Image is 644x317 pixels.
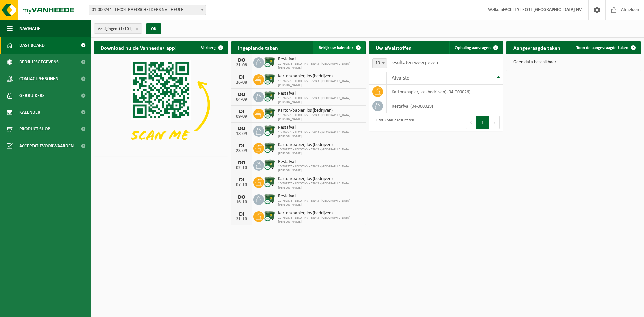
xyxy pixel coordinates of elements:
button: 1 [476,116,489,129]
img: WB-1100-CU [264,142,275,153]
span: Gebruikers [19,87,45,104]
h2: Download nu de Vanheede+ app! [94,41,183,54]
span: 01-000244 - LECOT-RAEDSCHELDERS NV - HEULE [89,5,206,15]
div: 02-10 [235,166,248,170]
span: Karton/papier, los (bedrijven) [278,211,362,216]
img: WB-1100-CU [264,91,275,102]
div: 04-09 [235,97,248,102]
label: resultaten weergeven [390,60,438,65]
button: Next [489,116,500,129]
div: DI [235,75,248,80]
span: Karton/papier, los (bedrijven) [278,142,362,148]
span: 10 [373,59,387,68]
span: Contactpersonen [19,70,58,87]
h2: Uw afvalstoffen [369,41,418,54]
button: Verberg [196,41,227,54]
span: Acceptatievoorwaarden [19,138,74,154]
td: karton/papier, los (bedrijven) (04-000026) [387,85,503,99]
button: OK [146,23,161,34]
img: WB-1100-CU [264,193,275,205]
img: WB-1100-CU [264,176,275,188]
span: Dashboard [19,37,45,54]
button: Vestigingen(1/101) [94,23,142,34]
img: WB-1100-CU [264,210,275,222]
img: WB-1100-CU [264,56,275,68]
span: Karton/papier, los (bedrijven) [278,108,362,113]
div: 16-10 [235,200,248,205]
h2: Aangevraagde taken [506,41,567,54]
strong: FACILITY LECOT-[GEOGRAPHIC_DATA] NV [503,7,582,12]
a: Bekijk uw kalender [313,41,365,54]
span: Restafval [278,91,362,96]
span: 10-762575 - LECOT NV - 55943 - [GEOGRAPHIC_DATA][PERSON_NAME] [278,182,362,190]
span: Karton/papier, los (bedrijven) [278,176,362,182]
span: 10-762575 - LECOT NV - 55943 - [GEOGRAPHIC_DATA][PERSON_NAME] [278,62,362,70]
span: Restafval [278,194,362,199]
div: DO [235,160,248,166]
span: 10-762575 - LECOT NV - 55943 - [GEOGRAPHIC_DATA][PERSON_NAME] [278,165,362,173]
h2: Ingeplande taken [231,41,285,54]
span: Product Shop [19,121,50,138]
span: 10-762575 - LECOT NV - 55943 - [GEOGRAPHIC_DATA][PERSON_NAME] [278,130,362,139]
div: DI [235,109,248,114]
a: Ophaling aanvragen [449,41,502,54]
div: DO [235,126,248,131]
span: Verberg [201,46,216,50]
a: Toon de aangevraagde taken [571,41,640,54]
span: Restafval [278,159,362,165]
span: 01-000244 - LECOT-RAEDSCHELDERS NV - HEULE [89,5,206,15]
span: Afvalstof [392,75,411,81]
p: Geen data beschikbaar. [513,60,634,65]
div: DI [235,177,248,183]
span: Vestigingen [98,24,133,34]
img: Download de VHEPlus App [94,54,228,155]
div: DI [235,212,248,217]
span: 10-762575 - LECOT NV - 55943 - [GEOGRAPHIC_DATA][PERSON_NAME] [278,199,362,207]
span: 10-762575 - LECOT NV - 55943 - [GEOGRAPHIC_DATA][PERSON_NAME] [278,79,362,87]
span: 10 [372,58,387,68]
span: Toon de aangevraagde taken [576,46,628,50]
span: Ophaling aanvragen [455,46,491,50]
count: (1/101) [119,27,133,31]
span: Restafval [278,125,362,130]
td: restafval (04-000029) [387,99,503,113]
img: WB-1100-CU [264,125,275,136]
span: Karton/papier, los (bedrijven) [278,74,362,79]
div: 21-08 [235,63,248,68]
span: Kalender [19,104,40,121]
img: WB-1100-CU [264,108,275,119]
div: 18-09 [235,131,248,136]
span: Bedrijfsgegevens [19,54,59,70]
div: 26-08 [235,80,248,85]
img: WB-1100-CU [264,73,275,85]
span: 10-762575 - LECOT NV - 55943 - [GEOGRAPHIC_DATA][PERSON_NAME] [278,96,362,104]
span: Bekijk uw kalender [319,46,353,50]
span: 10-762575 - LECOT NV - 55943 - [GEOGRAPHIC_DATA][PERSON_NAME] [278,113,362,121]
div: DO [235,92,248,97]
div: DO [235,58,248,63]
span: Navigatie [19,20,40,37]
span: Restafval [278,57,362,62]
span: 10-762575 - LECOT NV - 55943 - [GEOGRAPHIC_DATA][PERSON_NAME] [278,148,362,156]
span: 10-762575 - LECOT NV - 55943 - [GEOGRAPHIC_DATA][PERSON_NAME] [278,216,362,224]
div: DI [235,143,248,149]
button: Previous [466,116,476,129]
div: 1 tot 2 van 2 resultaten [372,115,414,130]
div: DO [235,195,248,200]
div: 21-10 [235,217,248,222]
img: WB-1100-CU [264,159,275,170]
div: 09-09 [235,114,248,119]
div: 07-10 [235,183,248,188]
div: 23-09 [235,149,248,153]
